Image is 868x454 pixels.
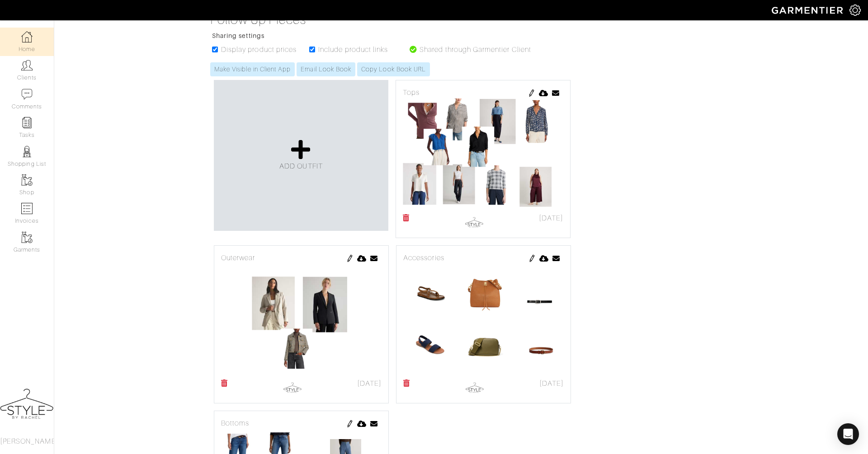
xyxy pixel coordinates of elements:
[528,255,536,262] img: pen-cf24a1663064a2ec1b9c1bd2387e9de7a2fa800b781884d57f21acf72779bad2.png
[21,89,33,100] img: comment-icon-a0a6a9ef722e966f86d9cbdc48e553b5cf19dbc54f86b18d962a5391bc8f6eb6.png
[837,423,859,445] div: Open Intercom Messenger
[357,62,430,76] a: Copy Look Book URL
[21,60,33,71] img: clients-icon-6bae9207a08558b7cb47a8932f037763ab4055f8c8b6bfacd5dc20c3e0201464.png
[528,89,535,97] img: pen-cf24a1663064a2ec1b9c1bd2387e9de7a2fa800b781884d57f21acf72779bad2.png
[403,98,563,211] img: 1754413947.png
[318,44,388,55] label: Include product links
[210,62,295,76] a: Make Visible in Client App
[357,378,382,389] span: [DATE]
[346,255,354,262] img: pen-cf24a1663064a2ec1b9c1bd2387e9de7a2fa800b781884d57f21acf72779bad2.png
[221,263,382,376] img: 1754413981.png
[279,139,323,172] a: ADD OUTFIT
[539,213,563,224] span: [DATE]
[21,31,33,42] img: dashboard-icon-dbcd8f5a0b271acd01030246c82b418ddd0df26cd7fceb0bd07c9910d44c42f6.png
[403,87,563,98] div: Tops
[465,213,483,231] img: 1575506322011.jpg
[21,203,33,214] img: orders-icon-0abe47150d42831381b5fb84f609e132dff9fe21cb692f30cb5eec754e2cba89.png
[403,253,564,263] div: Accessories
[346,420,354,427] img: pen-cf24a1663064a2ec1b9c1bd2387e9de7a2fa800b781884d57f21acf72779bad2.png
[21,174,33,186] img: garments-icon-b7da505a4dc4fd61783c78ac3ca0ef83fa9d6f193b1c9dc38574b1d14d53ca28.png
[420,44,531,55] label: Shared through Garmentier Client
[539,378,564,389] span: [DATE]
[221,253,382,263] div: Outerwear
[221,44,297,55] label: Display product prices
[21,232,33,243] img: garments-icon-b7da505a4dc4fd61783c78ac3ca0ef83fa9d6f193b1c9dc38574b1d14d53ca28.png
[212,31,540,41] p: Sharing settings
[21,146,33,157] img: stylists-icon-eb353228a002819b7ec25b43dbf5f0378dd9e0616d9560372ff212230b889e62.png
[21,117,33,128] img: reminder-icon-8004d30b9f0a5d33ae49ab947aed9ed385cf756f9e5892f1edd6e32f2345188e.png
[279,162,323,170] span: ADD OUTFIT
[283,378,302,396] img: 1575506322011.jpg
[767,2,849,18] img: garmentier-logo-header-white-b43fb05a5012e4ada735d5af1a66efaba907eab6374d6393d1fbf88cb4ef424d.png
[849,5,861,16] img: gear-icon-white-bd11855cb880d31180b6d7d6211b90ccbf57a29d726f0c71d8c61bd08dd39cc2.png
[466,378,484,396] img: 1575506322011.jpg
[297,62,355,76] a: Email Look Book
[221,418,382,429] div: Bottoms
[403,263,564,376] img: 1754414233.png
